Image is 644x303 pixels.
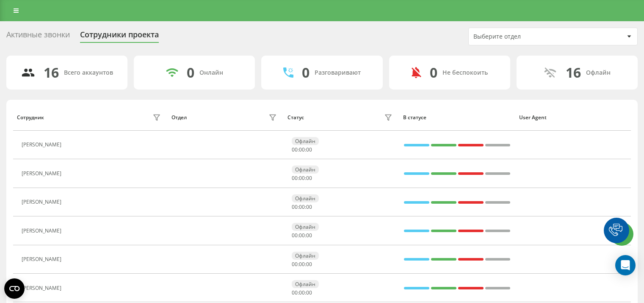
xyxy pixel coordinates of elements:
span: 00 [292,232,298,239]
span: 00 [306,174,312,182]
div: 0 [302,65,310,81]
div: Офлайн [292,166,319,174]
div: [PERSON_NAME] [22,285,64,291]
div: Офлайн [586,69,611,76]
div: Онлайн [199,69,223,76]
div: Активные звонки [6,30,70,43]
div: : : [292,261,312,267]
div: User Agent [519,115,627,121]
span: 00 [306,261,312,268]
div: Сотрудники проекта [80,30,159,43]
div: 0 [187,65,194,81]
span: 00 [292,261,298,268]
div: Офлайн [292,252,319,260]
div: : : [292,204,312,210]
div: Отдел [171,115,187,121]
div: : : [292,290,312,296]
button: Open CMP widget [4,278,25,299]
span: 00 [292,146,298,153]
div: Open Intercom Messenger [615,255,636,275]
div: 0 [430,65,437,81]
div: Офлайн [292,223,319,231]
div: Не беспокоить [442,69,488,76]
div: Офлайн [292,137,319,145]
span: 00 [292,174,298,182]
div: [PERSON_NAME] [22,171,64,177]
span: 00 [299,261,305,268]
span: 00 [292,289,298,296]
div: Всего аккаунтов [64,69,113,76]
div: Офлайн [292,194,319,202]
div: Сотрудник [17,115,44,121]
span: 00 [299,174,305,182]
div: В статусе [403,115,511,121]
div: [PERSON_NAME] [22,142,64,148]
div: : : [292,147,312,153]
div: Выберите отдел [473,33,575,40]
span: 00 [299,289,305,296]
div: Статус [287,115,304,121]
div: [PERSON_NAME] [22,228,64,234]
div: 16 [44,65,59,81]
div: [PERSON_NAME] [22,199,64,205]
span: 00 [292,203,298,210]
span: 00 [306,203,312,210]
div: 16 [566,65,581,81]
div: : : [292,233,312,238]
div: Разговаривают [315,69,361,76]
span: 00 [299,146,305,153]
div: : : [292,175,312,181]
span: 00 [299,232,305,239]
div: Офлайн [292,280,319,288]
span: 00 [306,289,312,296]
span: 00 [299,203,305,210]
div: [PERSON_NAME] [22,256,64,262]
span: 00 [306,232,312,239]
span: 00 [306,146,312,153]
